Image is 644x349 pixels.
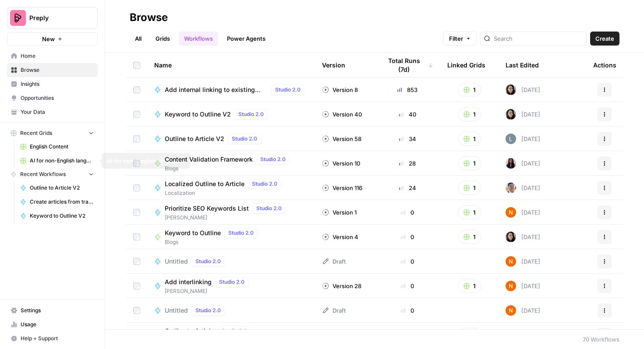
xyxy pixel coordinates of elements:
img: Preply Logo [10,10,26,26]
div: [DATE] [506,109,540,120]
span: Preply [29,14,82,22]
span: Studio 2.0 [195,307,221,314]
img: c37vr20y5fudypip844bb0rvyfb7 [506,207,516,218]
span: English Content [30,143,94,151]
button: 1 [458,83,481,97]
div: Draft [322,306,346,315]
a: Localized Outline to ArticleStudio 2.0Localization [154,179,308,197]
div: 0 [382,282,433,290]
span: Your Data [21,108,94,116]
a: Create articles from transcript [16,195,98,209]
button: 1 [458,328,481,342]
div: Version 58 [322,134,361,143]
div: Browse [130,11,168,25]
span: Prioritize SEO Keywords List [165,204,249,213]
button: 1 [458,205,481,219]
a: Your Data [7,105,98,119]
span: Home [21,52,94,60]
span: Untitled [165,306,188,315]
span: Untitled [165,257,188,266]
a: Usage [7,317,98,331]
span: Studio 2.0 [195,257,221,265]
div: 24 [382,183,433,192]
button: Create [590,32,619,46]
span: Studio 2.0 [222,327,247,335]
a: Opportunities [7,91,98,105]
span: Studio 2.0 [228,229,254,237]
a: Grids [150,32,175,46]
button: Workspace: Preply [7,7,98,29]
button: 1 [458,156,481,170]
a: Keyword to Outline V2 [16,209,98,223]
a: UntitledStudio 2.0 [154,305,308,316]
div: 0 [382,233,433,241]
span: Filter [449,34,463,43]
img: c37vr20y5fudypip844bb0rvyfb7 [506,305,516,316]
img: c37vr20y5fudypip844bb0rvyfb7 [506,281,516,291]
button: 1 [458,279,481,293]
span: Insights [21,80,94,88]
span: Help + Support [21,335,94,342]
span: New [42,35,55,43]
div: [DATE] [506,232,540,242]
div: 0 [382,257,433,266]
a: Power Agents [222,32,271,46]
a: UntitledStudio 2.0 [154,256,308,267]
div: Version 40 [322,110,362,119]
span: Studio 2.0 [260,155,286,163]
button: New [7,32,98,46]
img: 99f2gcj60tl1tjps57nny4cf0tt1 [506,183,516,193]
a: Keyword to OutlineStudio 2.0Blogs [154,228,308,246]
span: Studio 2.0 [252,180,277,188]
span: Create articles from transcript [30,198,94,206]
span: [PERSON_NAME] [165,287,252,295]
div: 853 [382,85,433,94]
span: Add interlinking [165,278,212,286]
button: 1 [458,132,481,146]
span: Localized Outline to Article [165,180,244,188]
span: Blogs [165,238,261,246]
div: Version 116 [322,183,362,192]
a: Home [7,49,98,63]
a: Workflows [179,32,218,46]
span: Usage [21,321,94,328]
button: Recent Workflows [7,168,98,181]
a: Content Validation FrameworkStudio 2.0Blogs [154,154,308,173]
div: Version 4 [322,233,358,241]
a: AI for non-English languages [16,154,98,168]
span: Browse [21,66,94,74]
a: Outline to Article V2Studio 2.0 [154,134,308,144]
img: 0od0somutai3rosqwdkhgswflu93 [506,85,516,95]
button: Recent Grids [7,127,98,140]
span: Recent Grids [20,129,52,137]
div: Version 8 [322,85,358,94]
span: Content Validation Framework [165,155,253,164]
div: Version 1 [322,208,357,217]
button: 1 [458,181,481,195]
span: Studio 2.0 [232,135,257,143]
div: 28 [382,159,433,168]
a: Outline to ArticleStudio 2.0[PERSON_NAME] [154,326,308,344]
a: Add internal linking to existing articlesStudio 2.0 [154,85,308,95]
div: Actions [593,53,616,77]
div: [DATE] [506,158,540,169]
button: Help + Support [7,331,98,345]
img: 0od0somutai3rosqwdkhgswflu93 [506,109,516,120]
div: [DATE] [506,134,540,144]
div: [DATE] [506,183,540,193]
input: Search [494,34,583,43]
button: Filter [443,32,477,46]
span: Outline to Article [165,327,214,335]
img: lv9aeu8m5xbjlu53qhb6bdsmtbjy [506,134,516,144]
div: [DATE] [506,305,540,316]
img: c37vr20y5fudypip844bb0rvyfb7 [506,256,516,267]
span: Localization [165,189,285,197]
button: 1 [458,230,481,244]
a: Settings [7,303,98,317]
div: 0 [382,208,433,217]
div: 40 [382,110,433,119]
div: Name [154,53,308,77]
button: 1 [458,107,481,121]
a: English Content [16,140,98,154]
div: Last Edited [506,53,539,77]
